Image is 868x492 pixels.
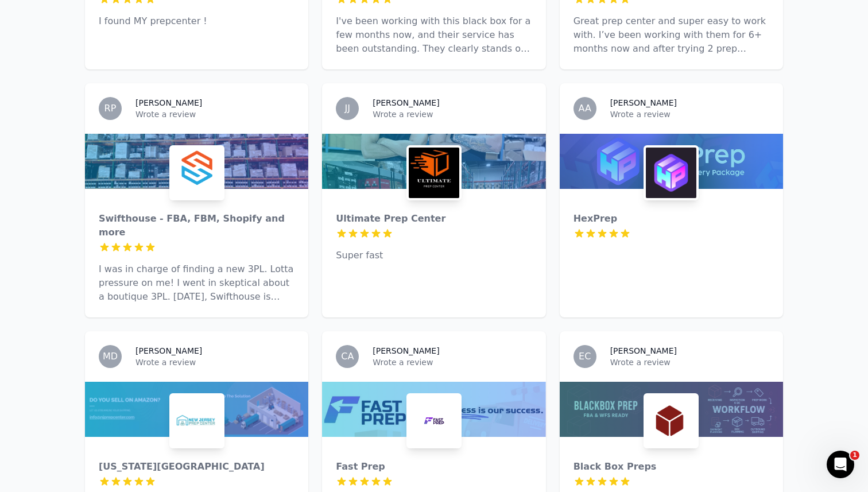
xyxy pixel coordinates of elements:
[373,97,439,109] h3: [PERSON_NAME]
[322,83,545,317] a: JJ[PERSON_NAME]Wrote a reviewUltimate Prep CenterUltimate Prep CenterSuper fast
[373,357,532,368] p: Wrote a review
[336,249,532,262] p: Super fast
[827,451,854,478] iframe: Intercom live chat
[135,345,202,357] h3: [PERSON_NAME]
[573,212,769,226] div: HexPrep
[373,345,439,357] h3: [PERSON_NAME]
[610,357,769,368] p: Wrote a review
[610,109,769,120] p: Wrote a review
[336,14,532,56] p: I've been working with this black box for a few months now, and their service has been outstandin...
[610,345,677,357] h3: [PERSON_NAME]
[99,460,294,474] div: [US_STATE][GEOGRAPHIC_DATA]
[409,396,459,446] img: Fast Prep
[850,451,859,460] span: 1
[99,14,294,28] p: I found MY prepcenter !
[578,104,591,113] span: AA
[172,396,222,446] img: New Jersey Prep Center
[99,262,294,304] p: I was in charge of finding a new 3PL. Lotta pressure on me! I went in skeptical about a boutique ...
[373,109,532,120] p: Wrote a review
[172,148,222,198] img: Swifthouse - FBA, FBM, Shopify and more
[579,352,591,361] span: EC
[341,352,354,361] span: CA
[646,396,696,446] img: Black Box Preps
[573,14,769,56] p: Great prep center and super easy to work with. I’ve been working with them for 6+ months now and ...
[103,352,118,361] span: MD
[610,97,677,109] h3: [PERSON_NAME]
[336,212,532,226] div: Ultimate Prep Center
[135,357,294,368] p: Wrote a review
[409,148,459,198] img: Ultimate Prep Center
[646,148,696,198] img: HexPrep
[560,83,783,317] a: AA[PERSON_NAME]Wrote a reviewHexPrepHexPrep
[573,460,769,474] div: Black Box Preps
[336,460,532,474] div: Fast Prep
[135,109,294,120] p: Wrote a review
[345,104,350,113] span: JJ
[135,97,202,109] h3: [PERSON_NAME]
[85,83,308,317] a: RP[PERSON_NAME]Wrote a reviewSwifthouse - FBA, FBM, Shopify and moreSwifthouse - FBA, FBM, Shopif...
[104,104,117,113] span: RP
[99,212,294,239] div: Swifthouse - FBA, FBM, Shopify and more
